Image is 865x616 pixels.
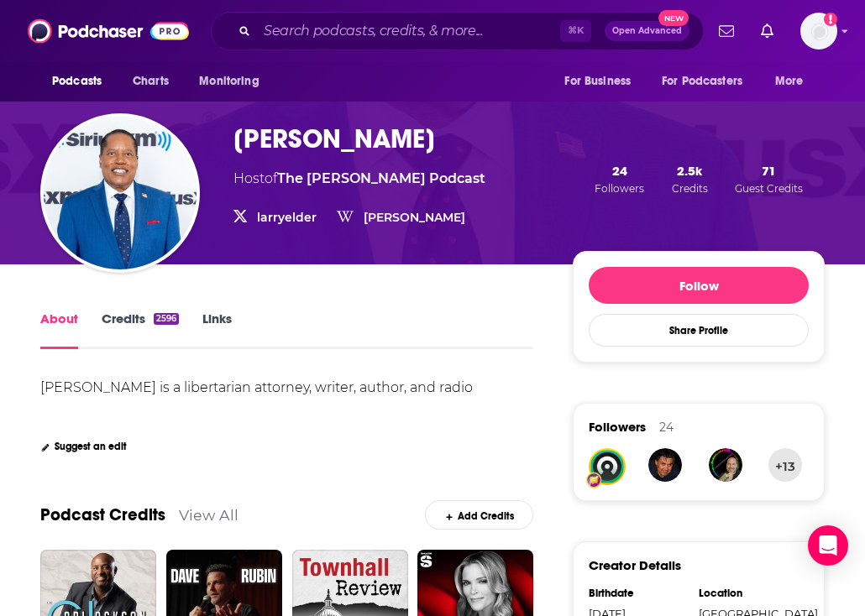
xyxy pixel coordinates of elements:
button: +13 [768,448,802,482]
img: GearVlogz [648,448,682,482]
span: For Business [564,70,631,93]
a: Charts [122,65,179,97]
img: User Profile [800,13,837,50]
div: Search podcasts, credits, & more... [211,12,704,50]
a: The Carl Jackson Podcast [277,170,485,186]
svg: Add a profile image [824,13,837,26]
div: Open Intercom Messenger [808,525,848,566]
button: Show profile menu [800,13,837,50]
div: [PERSON_NAME] is a libertarian attorney, writer, author, and radio program host. [40,379,476,419]
img: Larry Elder [44,117,197,269]
span: More [775,70,804,93]
h3: Creator Details [589,557,681,573]
button: open menu [187,65,280,97]
span: Open Advanced [612,27,682,35]
span: Followers [589,419,646,435]
img: Commonsenseian [709,448,742,482]
button: 2.5kCredits [667,162,713,196]
button: Follow [589,267,809,304]
a: Add Credits [425,500,533,530]
span: New [658,10,689,26]
span: of [265,170,485,186]
button: Open AdvancedNew [605,21,689,41]
img: jfpodcasts [590,450,624,483]
span: Followers [595,182,644,195]
input: Search podcasts, credits, & more... [257,18,560,44]
div: Location [699,587,798,600]
button: open menu [553,65,652,97]
span: Guest Credits [735,182,803,195]
span: ⌘ K [560,20,591,42]
img: User Badge Icon [585,472,602,488]
a: Show notifications dropdown [712,17,741,45]
span: 71 [762,163,776,179]
div: Birthdate [589,587,688,600]
div: 24 [659,420,674,435]
a: Suggest an edit [40,441,127,452]
a: Podcast Credits [40,504,165,525]
span: Charts [133,70,169,93]
a: Links [202,311,232,349]
button: open menu [651,65,767,97]
span: For Podcasters [662,70,742,93]
span: 2.5k [677,163,702,179]
div: 2596 [154,313,179,325]
button: 71Guest Credits [730,162,808,196]
a: [PERSON_NAME] [364,210,465,225]
span: Logged in as SkyHorsePub35 [800,13,837,50]
a: larryelder [257,210,317,225]
a: View All [179,506,239,524]
span: Host [233,170,265,186]
a: Show notifications dropdown [754,17,780,45]
img: Podchaser - Follow, Share and Rate Podcasts [28,15,189,47]
span: 24 [612,163,627,179]
button: 24Followers [590,162,649,196]
span: Monitoring [199,70,259,93]
span: Podcasts [52,70,102,93]
button: open menu [40,65,123,97]
button: open menu [763,65,825,97]
span: Credits [672,182,708,195]
h1: [PERSON_NAME] [233,123,435,155]
a: About [40,311,78,349]
a: Credits2596 [102,311,179,349]
button: Share Profile [589,314,809,347]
